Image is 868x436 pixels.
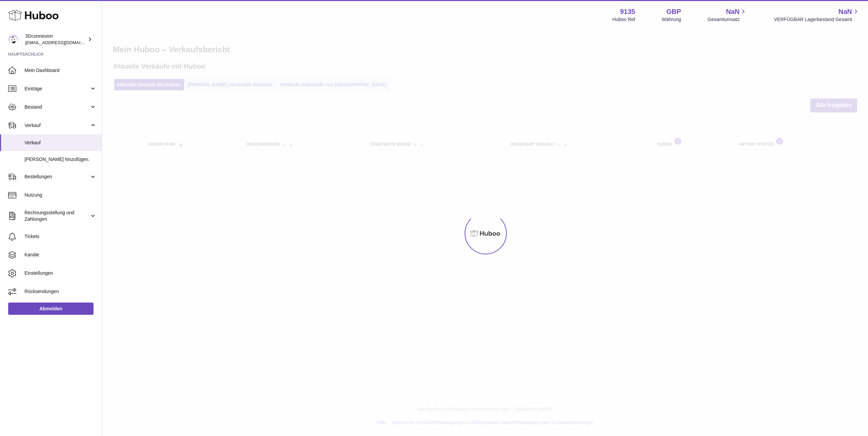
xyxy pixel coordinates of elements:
span: Bestand [24,104,89,110]
span: NaN [726,7,739,16]
span: [EMAIL_ADDRESS][DOMAIN_NAME] [25,40,100,45]
span: Mein Dashboard [24,67,97,74]
span: Rechnungsstellung und Zahlungen [24,210,89,222]
strong: 9135 [620,7,635,16]
div: Währung [662,16,681,23]
strong: GBP [666,7,681,16]
span: Bestellungen [24,174,89,180]
span: NaN [838,7,852,16]
span: Verkauf [24,140,97,146]
div: Huboo Ref [613,16,635,23]
img: order_eu@3dconnexion.com [8,34,18,44]
span: Rücksendungen [24,288,97,295]
span: Einstellungen [24,270,97,276]
a: Abmelden [8,303,94,315]
a: NaN VERFÜGBAR Lagerbestand Gesamt [774,7,860,23]
span: Gesamtumsatz [707,16,747,23]
span: Verkauf [24,122,89,129]
div: 3Dconnexion [25,33,86,46]
a: NaN Gesamtumsatz [707,7,747,23]
span: Einträge [24,86,89,92]
span: [PERSON_NAME] hinzufügen. [24,156,97,163]
span: VERFÜGBAR Lagerbestand Gesamt [774,16,860,23]
span: Tickets [24,233,97,240]
span: Kanäle [24,252,97,258]
span: Nutzung [24,192,97,198]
